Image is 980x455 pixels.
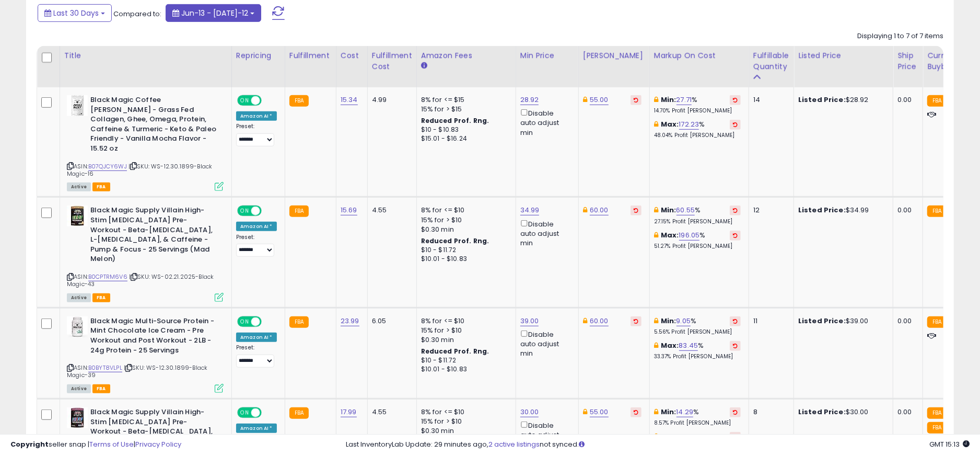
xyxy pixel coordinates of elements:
[798,206,885,215] div: $34.99
[181,8,248,18] span: Jun-13 - [DATE]-12
[857,31,943,41] div: Displaying 1 to 7 of 7 items
[90,206,217,266] b: Black Magic Supply Villain High-Stim [MEDICAL_DATA] Pre-Workout - Beta-[MEDICAL_DATA], L-[MEDICAL...
[676,316,691,326] a: 9.05
[64,50,227,61] div: Title
[372,95,409,105] div: 4.99
[53,8,99,18] span: Last 30 Days
[236,424,277,433] div: Amazon AI *
[67,316,224,392] div: ASIN:
[90,95,217,156] b: Black Magic Coffee [PERSON_NAME] - Grass Fed Collagen, Ghee, Omega, Protein, Caffeine & Turmeric ...
[236,222,277,231] div: Amazon AI *
[897,407,915,417] div: 0.00
[421,50,511,61] div: Amazon Fees
[421,407,508,417] div: 8% for <= $10
[590,407,609,417] a: 55.00
[520,316,539,326] a: 39.00
[236,344,277,368] div: Preset:
[421,116,489,125] b: Reduced Prof. Rng.
[897,316,915,326] div: 0.00
[654,316,741,336] div: %
[927,206,947,217] small: FBA
[67,206,224,300] div: ASIN:
[753,95,786,105] div: 14
[590,95,609,105] a: 55.00
[676,407,694,417] a: 14.29
[654,243,741,250] p: 51.27% Profit [PERSON_NAME]
[661,205,676,215] b: Min:
[654,206,741,225] div: %
[113,9,161,19] span: Compared to:
[520,407,539,417] a: 30.00
[753,407,786,417] div: 8
[421,316,508,326] div: 8% for <= $10
[676,95,692,105] a: 27.71
[798,95,846,105] b: Listed Price:
[897,50,918,72] div: Ship Price
[38,4,112,22] button: Last 30 Days
[236,333,277,342] div: Amazon AI *
[135,439,181,449] a: Privacy Policy
[88,363,122,372] a: B0BYT8VLPL
[927,95,947,107] small: FBA
[238,408,251,417] span: ON
[67,293,91,302] span: All listings currently available for purchase on Amazon
[421,326,508,335] div: 15% for > $10
[421,105,508,114] div: 15% for > $15
[661,340,679,350] b: Max:
[289,316,309,328] small: FBA
[798,407,885,417] div: $30.00
[421,95,508,105] div: 8% for <= $15
[590,316,609,326] a: 60.00
[520,205,540,215] a: 34.99
[654,419,741,427] p: 8.57% Profit [PERSON_NAME]
[238,207,251,215] span: ON
[67,162,212,178] span: | SKU: WS-12.30.1899-Black Magic-16
[421,215,508,225] div: 15% for > $10
[236,50,281,61] div: Repricing
[421,417,508,426] div: 15% for > $10
[89,439,134,449] a: Terms of Use
[92,293,110,302] span: FBA
[654,407,741,427] div: %
[238,317,251,326] span: ON
[372,50,412,72] div: Fulfillment Cost
[927,407,947,419] small: FBA
[929,439,970,449] span: 2025-08-12 15:13 GMT
[238,96,251,105] span: ON
[341,205,357,215] a: 15.69
[236,111,277,121] div: Amazon AI *
[341,407,357,417] a: 17.99
[679,340,698,351] a: 83.45
[798,95,885,105] div: $28.92
[654,218,741,225] p: 27.15% Profit [PERSON_NAME]
[654,353,741,360] p: 33.37% Profit [PERSON_NAME]
[92,183,110,191] span: FBA
[421,335,508,345] div: $0.30 min
[679,230,700,241] a: 196.05
[341,316,359,326] a: 23.99
[260,317,277,326] span: OFF
[421,356,508,365] div: $10 - $11.72
[67,206,88,226] img: 51mCqkF4UvL._SL40_.jpg
[236,234,277,257] div: Preset:
[421,134,508,143] div: $15.01 - $16.24
[798,50,889,61] div: Listed Price
[798,407,846,417] b: Listed Price:
[10,440,181,450] div: seller snap | |
[489,439,540,449] a: 2 active listings
[289,407,309,419] small: FBA
[520,95,539,105] a: 28.92
[421,246,508,255] div: $10 - $11.72
[927,422,947,434] small: FBA
[10,439,49,449] strong: Copyright
[798,205,846,215] b: Listed Price:
[661,119,679,129] b: Max:
[927,316,947,328] small: FBA
[67,384,91,393] span: All listings currently available for purchase on Amazon
[520,328,570,359] div: Disable auto adjust min
[798,316,846,326] b: Listed Price:
[649,46,749,87] th: The percentage added to the cost of goods (COGS) that forms the calculator for Min & Max prices.
[520,419,570,450] div: Disable auto adjust min
[654,95,741,115] div: %
[676,205,695,215] a: 60.55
